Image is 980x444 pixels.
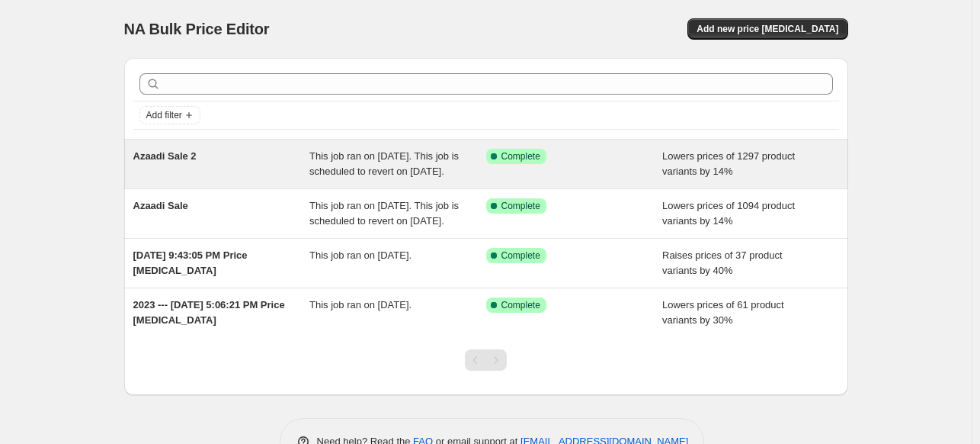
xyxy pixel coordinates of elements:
span: Complete [501,299,540,311]
span: Complete [501,150,540,162]
span: This job ran on [DATE]. [309,249,412,261]
span: Lowers prices of 1094 product variants by 14% [662,200,795,227]
span: Lowers prices of 1297 product variants by 14% [662,150,795,177]
button: Add filter [139,106,200,124]
span: This job ran on [DATE]. This job is scheduled to revert on [DATE]. [309,200,459,227]
nav: Pagination [465,349,507,371]
button: Add new price [MEDICAL_DATA] [687,18,847,40]
span: NA Bulk Price Editor [124,21,270,37]
span: Azaadi Sale 2 [133,150,197,162]
span: 2023 --- [DATE] 5:06:21 PM Price [MEDICAL_DATA] [133,299,285,326]
span: [DATE] 9:43:05 PM Price [MEDICAL_DATA] [133,249,248,276]
span: Raises prices of 37 product variants by 40% [662,249,783,276]
span: Complete [501,200,540,212]
span: Lowers prices of 61 product variants by 30% [662,299,784,326]
span: Complete [501,249,540,262]
span: This job ran on [DATE]. [309,299,412,310]
span: Add new price [MEDICAL_DATA] [697,23,838,35]
span: This job ran on [DATE]. This job is scheduled to revert on [DATE]. [309,150,459,177]
span: Add filter [146,109,182,121]
span: Azaadi Sale [133,200,188,211]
